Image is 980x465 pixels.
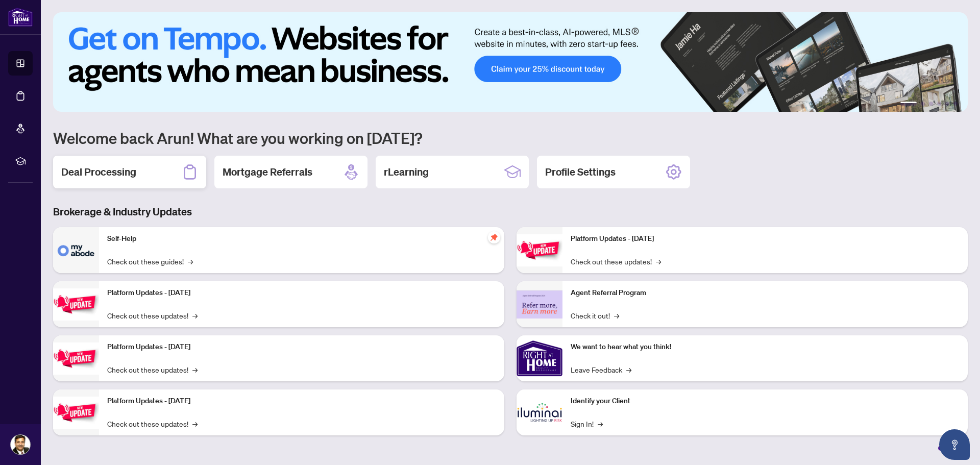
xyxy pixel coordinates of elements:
[107,256,193,267] a: Check out these guides!→
[107,396,496,407] p: Platform Updates - [DATE]
[571,310,619,321] a: Check it out!→
[939,429,970,460] button: Open asap
[53,227,99,273] img: Self-Help
[107,233,496,244] p: Self-Help
[571,256,661,267] a: Check out these updates!→
[11,435,30,454] img: Profile Icon
[107,341,496,353] p: Platform Updates - [DATE]
[656,256,661,267] span: →
[53,128,968,148] h1: Welcome back Arun! What are you working on [DATE]?
[517,234,562,266] img: Platform Updates - June 23, 2025
[517,335,562,381] img: We want to hear what you think!
[937,102,941,106] button: 4
[192,364,198,375] span: →
[53,205,968,219] h3: Brokerage & Industry Updates
[517,389,562,435] img: Identify your Client
[571,341,960,353] p: We want to hear what you think!
[517,290,562,319] img: Agent Referral Program
[188,256,193,267] span: →
[571,364,631,375] a: Leave Feedback→
[8,8,33,27] img: logo
[614,310,619,321] span: →
[545,165,616,179] h2: Profile Settings
[107,418,198,429] a: Check out these updates!→
[53,342,99,375] img: Platform Updates - July 21, 2025
[53,288,99,321] img: Platform Updates - September 16, 2025
[384,165,429,179] h2: rLearning
[53,12,968,112] img: Slide 0
[571,396,960,407] p: Identify your Client
[192,310,198,321] span: →
[488,231,500,243] span: pushpin
[929,102,933,106] button: 3
[945,102,949,106] button: 5
[223,165,312,179] h2: Mortgage Referrals
[107,364,198,375] a: Check out these updates!→
[571,233,960,244] p: Platform Updates - [DATE]
[571,418,603,429] a: Sign In!→
[598,418,603,429] span: →
[571,287,960,299] p: Agent Referral Program
[107,287,496,299] p: Platform Updates - [DATE]
[953,102,958,106] button: 6
[107,310,198,321] a: Check out these updates!→
[53,397,99,429] img: Platform Updates - July 8, 2025
[900,102,917,106] button: 1
[626,364,631,375] span: →
[192,418,198,429] span: →
[921,102,925,106] button: 2
[61,165,136,179] h2: Deal Processing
